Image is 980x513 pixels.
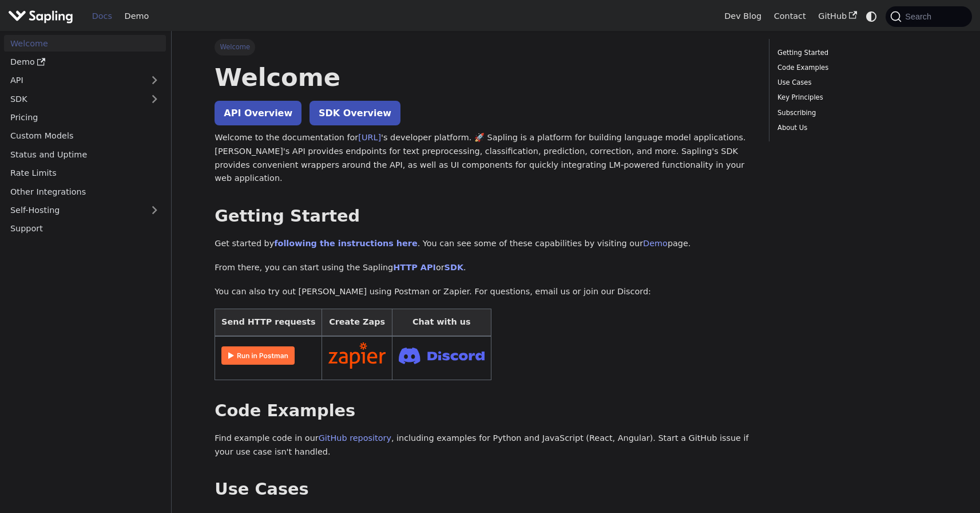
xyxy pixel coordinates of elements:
a: Status and Uptime [4,146,166,163]
a: Code Examples [777,62,933,73]
a: GitHub [812,7,863,25]
a: Custom Models [4,128,166,144]
a: API Overview [215,101,301,125]
button: Switch between dark and light mode (currently system mode) [863,8,880,25]
a: About Us [777,123,933,133]
p: From there, you can start using the Sapling or . [215,261,752,275]
th: Send HTTP requests [215,309,322,336]
a: API [4,72,143,89]
a: Use Cases [777,77,933,88]
img: Run in Postman [221,346,295,365]
a: Docs [86,7,118,25]
a: Demo [643,239,668,248]
h2: Getting Started [215,206,752,227]
span: Welcome [215,39,255,55]
a: Contact [768,7,812,25]
a: Welcome [4,35,166,52]
nav: Breadcrumbs [215,39,752,55]
p: Get started by . You can see some of these capabilities by visiting our page. [215,237,752,251]
a: HTTP API [393,263,436,272]
button: Search (Command+K) [886,6,971,27]
a: Demo [118,7,155,25]
a: Rate Limits [4,165,166,181]
th: Create Zaps [322,309,392,336]
a: Dev Blog [718,7,767,25]
img: Sapling.ai [8,8,73,25]
a: following the instructions here [274,239,417,248]
a: SDK [445,263,463,272]
img: Connect in Zapier [328,342,386,369]
a: Key Principles [777,92,933,103]
p: Find example code in our , including examples for Python and JavaScript (React, Angular). Start a... [215,432,752,459]
a: Other Integrations [4,183,166,200]
a: Getting Started [777,48,933,58]
a: SDK [4,90,143,107]
h2: Code Examples [215,401,752,421]
a: Sapling.aiSapling.ai [8,8,77,25]
a: Demo [4,54,166,70]
span: Search [902,12,938,21]
a: SDK Overview [310,101,400,125]
button: Expand sidebar category 'SDK' [143,90,166,107]
a: GitHub repository [319,433,391,443]
th: Chat with us [392,309,491,336]
h2: Use Cases [215,479,752,500]
button: Expand sidebar category 'API' [143,72,166,89]
a: Subscribing [777,108,933,119]
a: Self-Hosting [4,202,166,219]
a: Pricing [4,109,166,126]
img: Join Discord [399,344,485,368]
p: Welcome to the documentation for 's developer platform. 🚀 Sapling is a platform for building lang... [215,131,752,186]
a: Support [4,220,166,237]
h1: Welcome [215,62,752,93]
p: You can also try out [PERSON_NAME] using Postman or Zapier. For questions, email us or join our D... [215,285,752,299]
a: [URL] [358,133,381,142]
